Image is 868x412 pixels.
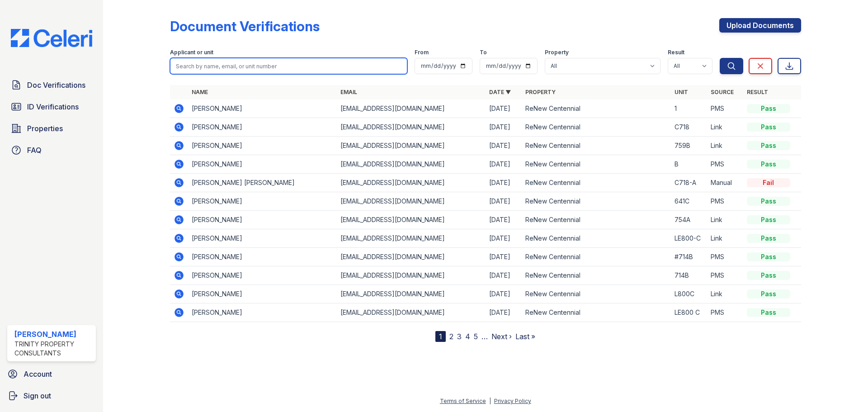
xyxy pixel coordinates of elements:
div: Pass [747,104,790,113]
td: [DATE] [486,285,522,303]
td: 714B [671,266,707,285]
td: ReNew Centennial [522,229,670,248]
a: Unit [675,89,688,95]
div: Fail [747,178,790,187]
span: … [481,331,488,342]
td: [EMAIL_ADDRESS][DOMAIN_NAME] [337,285,486,303]
td: ReNew Centennial [522,192,670,211]
label: Applicant or unit [170,49,213,56]
a: Source [711,89,734,95]
td: 641C [671,192,707,211]
td: ReNew Centennial [522,211,670,229]
td: [EMAIL_ADDRESS][DOMAIN_NAME] [337,137,486,155]
a: Terms of Service [440,398,486,404]
td: Link [707,137,743,155]
div: Pass [747,197,790,206]
td: 759B [671,137,707,155]
a: Properties [7,119,96,137]
a: Sign out [4,387,99,405]
td: 1 [671,99,707,118]
td: [PERSON_NAME] [188,155,337,174]
td: [DATE] [486,266,522,285]
img: CE_Logo_Blue-a8612792a0a2168367f1c8372b55b34899dd931a85d93a1a3d3e32e68fde9ad4.png [4,29,99,47]
td: [DATE] [486,192,522,211]
td: L800C [671,285,707,303]
td: [PERSON_NAME] [188,303,337,322]
td: ReNew Centennial [522,303,670,322]
td: PMS [707,303,743,322]
td: [PERSON_NAME] [188,137,337,155]
td: ReNew Centennial [522,174,670,192]
td: [EMAIL_ADDRESS][DOMAIN_NAME] [337,248,486,266]
div: Trinity Property Consultants [14,340,92,358]
td: Link [707,118,743,137]
td: [PERSON_NAME] [PERSON_NAME] [188,174,337,192]
td: LE800-C [671,229,707,248]
div: Pass [747,234,790,243]
div: Pass [747,123,790,132]
td: LE800 C [671,303,707,322]
a: 3 [457,332,462,341]
td: [EMAIL_ADDRESS][DOMAIN_NAME] [337,303,486,322]
div: Document Verifications [170,18,320,34]
td: [PERSON_NAME] [188,266,337,285]
div: Pass [747,308,790,317]
a: FAQ [7,141,96,159]
td: [PERSON_NAME] [188,99,337,118]
td: [PERSON_NAME] [188,211,337,229]
div: Pass [747,271,790,280]
span: Account [24,369,52,379]
a: Upload Documents [719,18,801,33]
td: Link [707,211,743,229]
label: To [480,49,487,56]
td: [DATE] [486,137,522,155]
span: Sign out [24,390,51,401]
td: Manual [707,174,743,192]
td: ReNew Centennial [522,99,670,118]
a: 2 [449,332,453,341]
input: Search by name, email, or unit number [170,58,407,74]
a: 4 [465,332,470,341]
td: PMS [707,155,743,174]
td: [DATE] [486,248,522,266]
td: ReNew Centennial [522,137,670,155]
a: ID Verifications [7,98,96,116]
td: ReNew Centennial [522,266,670,285]
td: [PERSON_NAME] [188,248,337,266]
a: Next › [491,332,512,341]
td: Link [707,229,743,248]
div: Pass [747,289,790,298]
div: Pass [747,160,790,169]
label: Result [668,49,684,56]
td: Link [707,285,743,303]
td: #714B [671,248,707,266]
td: [DATE] [486,229,522,248]
td: [DATE] [486,155,522,174]
td: 754A [671,211,707,229]
a: Email [340,89,357,95]
td: [DATE] [486,99,522,118]
div: Pass [747,252,790,261]
td: [PERSON_NAME] [188,192,337,211]
td: [EMAIL_ADDRESS][DOMAIN_NAME] [337,174,486,192]
td: [EMAIL_ADDRESS][DOMAIN_NAME] [337,266,486,285]
td: [PERSON_NAME] [188,229,337,248]
span: Properties [27,123,63,134]
td: [EMAIL_ADDRESS][DOMAIN_NAME] [337,99,486,118]
td: ReNew Centennial [522,118,670,137]
td: [EMAIL_ADDRESS][DOMAIN_NAME] [337,229,486,248]
a: Result [747,89,768,95]
div: [PERSON_NAME] [14,329,92,340]
label: From [415,49,429,56]
td: [DATE] [486,303,522,322]
td: PMS [707,266,743,285]
td: ReNew Centennial [522,155,670,174]
td: [PERSON_NAME] [188,285,337,303]
a: Doc Verifications [7,76,96,94]
td: ReNew Centennial [522,248,670,266]
td: [EMAIL_ADDRESS][DOMAIN_NAME] [337,192,486,211]
a: Last » [515,332,535,341]
td: PMS [707,192,743,211]
div: | [489,398,491,404]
